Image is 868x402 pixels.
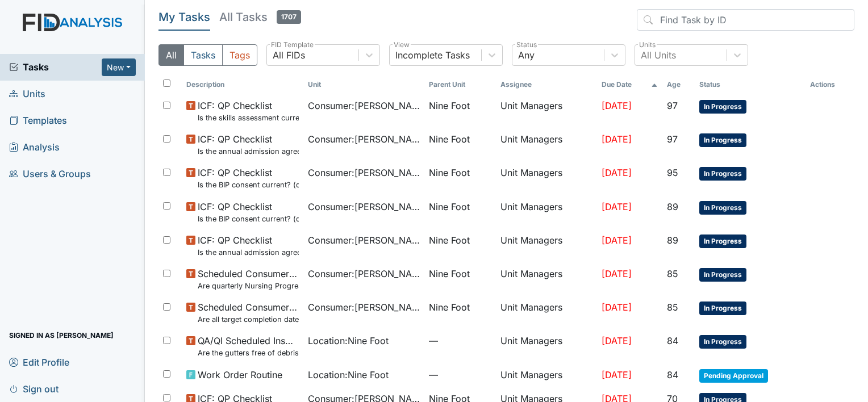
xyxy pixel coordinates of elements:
[9,112,67,129] span: Templates
[429,334,491,347] span: —
[198,99,299,123] span: ICF: QP Checklist Is the skills assessment current? (document the date in the comment section)
[667,167,678,178] span: 95
[429,166,470,179] span: Nine Foot
[198,132,299,157] span: ICF: QP Checklist Is the annual admission agreement current? (document the date in the comment se...
[667,268,678,279] span: 85
[198,166,299,190] span: ICF: QP Checklist Is the BIP consent current? (document the date, BIP number in the comment section)
[303,75,425,94] th: Toggle SortBy
[699,369,768,383] span: Pending Approval
[699,335,746,349] span: In Progress
[198,200,299,224] span: ICF: QP Checklist Is the BIP consent current? (document the date, BIP number in the comment section)
[429,368,491,382] span: —
[496,329,597,363] td: Unit Managers
[273,48,305,62] div: All FIDs
[602,369,632,380] span: [DATE]
[429,132,470,146] span: Nine Foot
[9,326,114,344] span: Signed in as [PERSON_NAME]
[496,262,597,296] td: Unit Managers
[496,75,597,94] th: Assignee
[198,146,299,157] small: Is the annual admission agreement current? (document the date in the comment section)
[429,267,470,280] span: Nine Foot
[219,9,301,25] h5: All Tasks
[667,133,678,145] span: 97
[308,166,420,179] span: Consumer : [PERSON_NAME]
[667,201,678,212] span: 89
[308,200,420,213] span: Consumer : [PERSON_NAME]
[699,301,746,315] span: In Progress
[429,300,470,314] span: Nine Foot
[198,267,299,291] span: Scheduled Consumer Chart Review Are quarterly Nursing Progress Notes/Visual Assessments completed...
[667,369,678,380] span: 84
[308,368,389,382] span: Location : Nine Foot
[198,233,299,258] span: ICF: QP Checklist Is the annual admission agreement current? (document the date in the comment se...
[183,44,223,66] button: Tasks
[198,314,299,325] small: Are all target completion dates current (not expired)?
[699,167,746,181] span: In Progress
[198,300,299,325] span: Scheduled Consumer Chart Review Are all target completion dates current (not expired)?
[429,200,470,213] span: Nine Foot
[496,128,597,161] td: Unit Managers
[667,335,678,346] span: 84
[602,167,632,178] span: [DATE]
[182,75,303,94] th: Toggle SortBy
[9,353,69,371] span: Edit Profile
[198,368,282,382] span: Work Order Routine
[308,334,389,347] span: Location : Nine Foot
[308,132,420,146] span: Consumer : [PERSON_NAME]
[395,48,470,62] div: Incomplete Tasks
[667,235,678,246] span: 89
[637,9,854,31] input: Find Task by ID
[518,48,535,62] div: Any
[699,268,746,282] span: In Progress
[198,334,299,358] span: QA/QI Scheduled Inspection Are the gutters free of debris?
[602,301,632,313] span: [DATE]
[424,75,495,94] th: Toggle SortBy
[198,347,299,358] small: Are the gutters free of debris?
[597,75,662,94] th: Toggle SortBy
[602,133,632,145] span: [DATE]
[198,280,299,291] small: Are quarterly Nursing Progress Notes/Visual Assessments completed by the end of the month followi...
[198,213,299,224] small: Is the BIP consent current? (document the date, BIP number in the comment section)
[308,267,420,280] span: Consumer : [PERSON_NAME]
[667,100,678,111] span: 97
[198,112,299,123] small: Is the skills assessment current? (document the date in the comment section)
[496,229,597,262] td: Unit Managers
[699,133,746,147] span: In Progress
[308,300,420,314] span: Consumer : [PERSON_NAME]
[429,233,470,247] span: Nine Foot
[9,165,91,183] span: Users & Groups
[496,195,597,229] td: Unit Managers
[662,75,695,94] th: Toggle SortBy
[198,247,299,258] small: Is the annual admission agreement current? (document the date in the comment section)
[277,10,301,24] span: 1707
[158,44,184,66] button: All
[9,139,60,156] span: Analysis
[163,79,170,87] input: Toggle All Rows Selected
[496,94,597,128] td: Unit Managers
[667,301,678,313] span: 85
[198,179,299,190] small: Is the BIP consent current? (document the date, BIP number in the comment section)
[9,85,45,103] span: Units
[699,201,746,215] span: In Progress
[806,75,854,94] th: Actions
[9,380,59,397] span: Sign out
[602,335,632,346] span: [DATE]
[222,44,257,66] button: Tags
[158,9,210,25] h5: My Tasks
[602,201,632,212] span: [DATE]
[102,58,136,76] button: New
[641,48,676,62] div: All Units
[308,99,420,112] span: Consumer : [PERSON_NAME]
[699,235,746,248] span: In Progress
[9,60,102,74] a: Tasks
[602,268,632,279] span: [DATE]
[429,99,470,112] span: Nine Foot
[496,161,597,195] td: Unit Managers
[602,235,632,246] span: [DATE]
[496,296,597,329] td: Unit Managers
[695,75,806,94] th: Toggle SortBy
[158,44,257,66] div: Type filter
[602,100,632,111] span: [DATE]
[699,100,746,114] span: In Progress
